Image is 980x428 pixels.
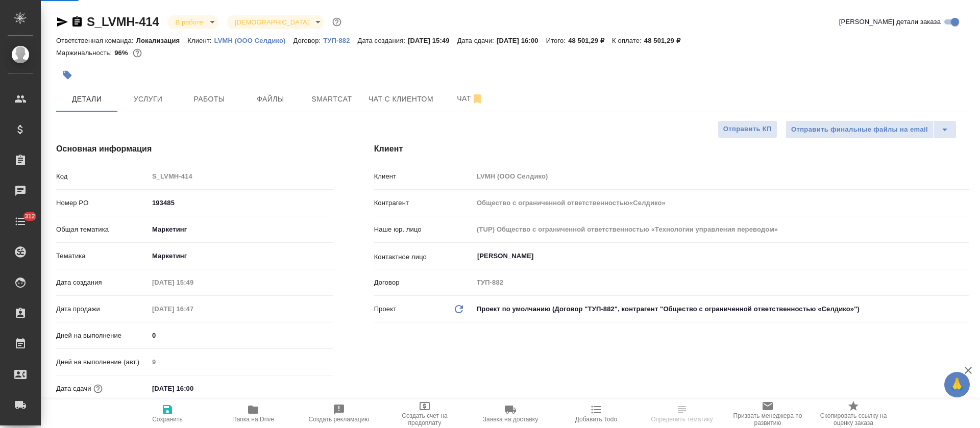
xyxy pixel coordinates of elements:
input: ✎ Введи что-нибудь [149,195,333,210]
button: Добавить Todo [553,399,639,428]
button: Призвать менеджера по развитию [725,399,811,428]
span: Услуги [124,93,173,106]
button: Добавить тэг [56,64,79,86]
span: Работы [185,93,234,106]
button: Доп статусы указывают на важность/срочность заказа [330,15,344,29]
button: Если добавить услуги и заполнить их объемом, то дата рассчитается автоматически [91,382,105,395]
h4: Клиент [374,143,969,155]
p: Итого: [546,37,568,44]
span: Сохранить [152,416,183,423]
input: Пустое поле [473,195,969,210]
span: Призвать менеджера по развитию [731,412,804,426]
a: LVMH (ООО Селдико) [214,36,293,44]
p: Дата создания: [358,37,408,44]
p: Договор [374,278,473,288]
button: Отправить финальные файлы на email [786,120,934,139]
a: S_LVMH-414 [87,15,159,29]
p: Локализация [136,37,188,44]
p: К оплате: [612,37,644,44]
input: Пустое поле [149,169,333,184]
p: Контактное лицо [374,252,473,262]
p: Проект [374,304,397,314]
span: Отправить КП [723,123,772,135]
div: В работе [227,15,324,29]
h4: Основная информация [56,143,333,155]
span: Папка на Drive [232,416,274,423]
button: Скопировать ссылку [71,16,83,28]
p: Маржинальность: [56,49,114,57]
div: В работе [167,15,218,29]
input: Пустое поле [473,222,969,237]
button: Создать счет на предоплату [382,399,468,428]
input: ✎ Введи что-нибудь [149,328,333,343]
p: Код [56,171,149,182]
a: 312 [3,209,38,234]
svg: Отписаться [471,93,483,105]
p: Договор: [293,37,324,44]
button: В работе [173,18,206,27]
p: [DATE] 15:49 [408,37,457,44]
button: Заявка на доставку [468,399,553,428]
p: Дней на выполнение (авт.) [56,357,149,367]
input: Пустое поле [149,355,333,369]
span: Скопировать ссылку на оценку заказа [817,412,890,426]
button: Определить тематику [639,399,725,428]
span: Определить тематику [651,416,713,423]
div: Маркетинг [149,221,333,238]
p: Общая тематика [56,224,149,235]
p: Дата продажи [56,304,149,314]
span: Заявка на доставку [483,416,538,423]
p: 48 501,29 ₽ [568,37,612,44]
span: Создать рекламацию [309,416,370,423]
div: split button [786,120,957,139]
p: Дата сдачи: [457,37,497,44]
button: Сохранить [125,399,210,428]
button: 1618.40 RUB; [131,46,144,60]
p: 48 501,29 ₽ [644,37,688,44]
p: Клиент: [187,37,214,44]
span: Smartcat [307,93,356,106]
span: 🙏 [948,374,966,395]
button: Скопировать ссылку на оценку заказа [811,399,896,428]
span: Создать счет на предоплату [388,412,461,426]
input: Пустое поле [149,275,238,290]
span: Детали [62,93,111,106]
button: Создать рекламацию [296,399,382,428]
span: 312 [18,211,41,221]
p: Клиент [374,171,473,182]
button: Отправить КП [718,120,777,138]
p: Номер PO [56,198,149,208]
span: Отправить финальные файлы на email [791,124,928,136]
span: [PERSON_NAME] детали заказа [839,17,941,27]
span: Добавить Todo [575,416,617,423]
button: Open [963,255,965,257]
button: Скопировать ссылку для ЯМессенджера [56,16,68,28]
p: Контрагент [374,198,473,208]
p: Дата сдачи [56,384,91,394]
span: Чат с клиентом [369,93,433,106]
p: Тематика [56,251,149,261]
button: Папка на Drive [210,399,296,428]
p: [DATE] 16:00 [497,37,546,44]
p: LVMH (ООО Селдико) [214,37,293,44]
span: Файлы [246,93,295,106]
input: ✎ Введи что-нибудь [149,381,238,396]
a: ТУП-882 [323,36,357,44]
div: Маркетинг [149,247,333,265]
div: Проект по умолчанию (Договор "ТУП-882", контрагент "Общество с ограниченной ответственностью «Сел... [473,300,969,318]
button: 🙏 [944,372,970,397]
input: Пустое поле [473,275,969,290]
button: [DEMOGRAPHIC_DATA] [232,18,312,27]
p: ТУП-882 [323,37,357,44]
input: Пустое поле [473,169,969,184]
input: Пустое поле [149,301,238,316]
p: Дата создания [56,278,149,288]
p: 96% [114,49,130,57]
p: Наше юр. лицо [374,224,473,235]
p: Дней на выполнение [56,331,149,341]
p: Ответственная команда: [56,37,136,44]
span: Чат [446,92,495,105]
